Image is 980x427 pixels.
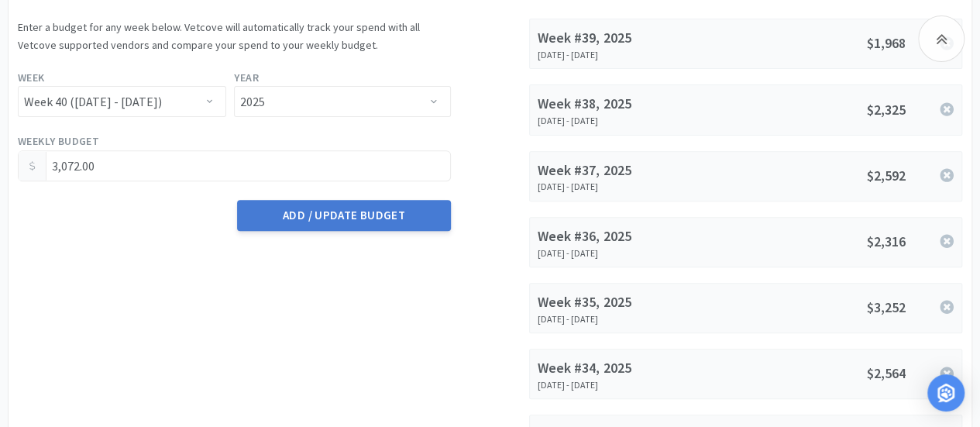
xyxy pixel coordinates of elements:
[927,374,965,412] div: Open Intercom Messenger
[867,232,906,250] span: $2,316
[538,27,721,50] div: Week #39, 2025
[867,101,906,119] span: $2,325
[18,19,451,53] p: Enter a budget for any week below. Vetcove will automatically track your spend with all Vetcove s...
[538,181,721,192] div: [DATE] - [DATE]
[867,34,906,52] span: $1,968
[237,200,450,231] button: Add / Update Budget
[538,357,721,380] div: Week #34, 2025
[234,69,259,86] label: Year
[538,314,721,325] div: [DATE] - [DATE]
[538,248,721,259] div: [DATE] - [DATE]
[867,364,906,382] span: $2,564
[18,69,45,86] label: Week
[538,226,721,248] div: Week #36, 2025
[538,50,721,60] div: [DATE] - [DATE]
[538,291,721,314] div: Week #35, 2025
[538,380,721,391] div: [DATE] - [DATE]
[538,115,721,126] div: [DATE] - [DATE]
[867,167,906,184] span: $2,592
[867,298,906,316] span: $3,252
[538,93,721,115] div: Week #38, 2025
[538,160,721,182] div: Week #37, 2025
[18,133,99,150] label: Weekly Budget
